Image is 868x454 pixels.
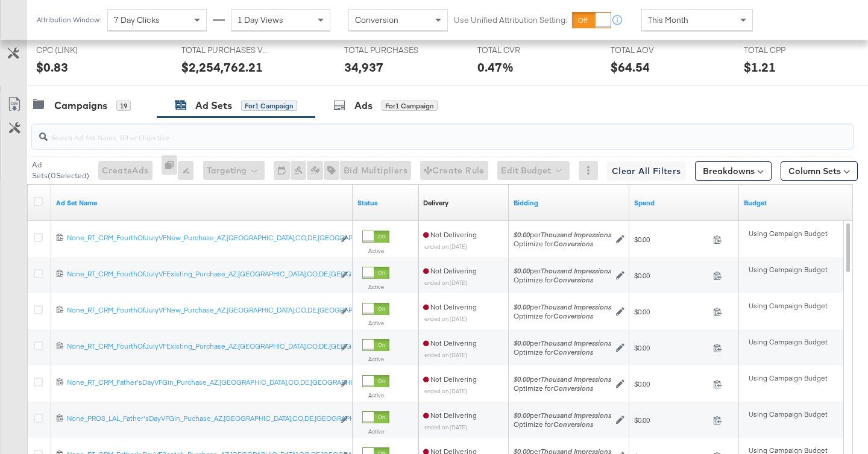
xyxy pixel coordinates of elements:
div: Using Campaign Budget [749,373,841,383]
span: This Month [648,14,688,25]
button: Clear All Filters [607,161,686,181]
sub: ended on [DATE] [424,423,467,431]
span: Not Delivering [423,302,477,311]
input: Search Ad Set Name, ID or Objective [48,120,780,144]
span: Conversion [355,14,398,25]
label: Active [362,247,389,255]
div: Campaigns [54,99,107,113]
div: None_PROS_LAL_Father'sDayVFGin_Puchase_AZ,[GEOGRAPHIC_DATA],CO,DE,[GEOGRAPHIC_DATA],[GEOGRAPHIC_D... [67,414,334,423]
div: Delivery [423,198,448,208]
em: Thousand Impressions [541,338,611,347]
em: Thousand Impressions [541,230,611,239]
em: $0.00 [514,411,530,420]
span: CPC (LINK) [36,45,127,56]
div: 34,937 [344,58,383,76]
span: per [514,411,611,420]
sub: ended on [DATE] [424,279,467,286]
div: Attribution Window: [36,16,101,24]
span: Clear All Filters [612,164,681,179]
span: TOTAL PURCHASES VALUE [181,45,272,56]
a: Shows the current state of your Ad Set. [357,198,414,208]
span: per [514,338,611,347]
span: $0.00 [634,379,708,388]
sub: ended on [DATE] [424,243,467,250]
div: Using Campaign Budget [749,301,841,311]
em: $0.00 [514,266,530,275]
label: Active [362,428,389,435]
a: Shows your bid and optimisation settings for this Ad Set. [514,198,624,208]
span: per [514,302,611,311]
span: per [514,230,611,239]
a: None_RT_CRM_FourthOfJulyVFNew_Purchase_AZ,[GEOGRAPHIC_DATA],CO,DE,[GEOGRAPHIC_DATA],[GEOGRAPHIC_D... [67,305,334,318]
a: None_PROS_LAL_Father'sDayVFGin_Puchase_AZ,[GEOGRAPHIC_DATA],CO,DE,[GEOGRAPHIC_DATA],[GEOGRAPHIC_D... [67,414,334,426]
label: Active [362,283,389,291]
span: TOTAL CVR [477,45,568,56]
label: Active [362,319,389,327]
span: TOTAL CPP [744,45,834,56]
div: Using Campaign Budget [749,265,841,275]
sub: ended on [DATE] [424,387,467,394]
div: Using Campaign Budget [749,229,841,238]
div: $64.54 [611,58,650,76]
label: Active [362,355,389,363]
em: $0.00 [514,338,530,347]
div: $1.21 [744,58,776,76]
div: None_RT_CRM_FourthOfJulyVFExisting_Purchase_AZ,[GEOGRAPHIC_DATA],CO,DE,[GEOGRAPHIC_DATA],[GEOGRAP... [67,269,334,279]
span: $0.00 [634,343,708,352]
div: Optimize for [514,239,611,249]
div: Optimize for [514,311,611,321]
sub: ended on [DATE] [424,315,467,322]
em: Thousand Impressions [541,302,611,311]
div: Using Campaign Budget [749,337,841,347]
span: $0.00 [634,307,708,316]
div: Ad Sets ( 0 Selected) [32,160,89,181]
span: TOTAL AOV [611,45,701,56]
em: Conversions [553,275,593,284]
span: Not Delivering [423,338,477,347]
div: Ad Sets [195,99,232,113]
div: for 1 Campaign [382,101,438,111]
a: Reflects the ability of your Ad Set to achieve delivery based on ad states, schedule and budget. [423,198,448,208]
a: None_RT_CRM_FourthOfJulyVFExisting_Purchase_AZ,[GEOGRAPHIC_DATA],CO,DE,[GEOGRAPHIC_DATA],[GEOGRAP... [67,341,334,354]
span: Not Delivering [423,411,477,420]
span: $0.00 [634,271,708,280]
em: $0.00 [514,230,530,239]
em: Thousand Impressions [541,375,611,384]
a: The total amount spent to date. [634,198,734,208]
span: per [514,266,611,275]
a: Shows the current budget of Ad Set. [744,198,855,208]
div: $0.83 [36,58,68,76]
span: 7 Day Clicks [114,14,160,25]
div: 0.47% [477,58,514,76]
div: None_RT_CRM_FourthOfJulyVFNew_Purchase_AZ,[GEOGRAPHIC_DATA],CO,DE,[GEOGRAPHIC_DATA],[GEOGRAPHIC_D... [67,233,334,243]
em: Thousand Impressions [541,411,611,420]
div: Optimize for [514,275,611,285]
span: Not Delivering [423,375,477,384]
span: per [514,375,611,384]
span: $0.00 [634,415,708,424]
button: Breakdowns [695,161,772,181]
span: $0.00 [634,235,708,244]
label: Use Unified Attribution Setting: [454,14,567,26]
em: Conversions [553,239,593,248]
span: TOTAL PURCHASES [344,45,435,56]
em: Conversions [553,311,593,320]
div: Ads [354,99,373,113]
a: None_RT_CRM_Father'sDayVFGin_Purchase_AZ,[GEOGRAPHIC_DATA],CO,DE,[GEOGRAPHIC_DATA],[GEOGRAPHIC_DA... [67,378,334,390]
div: for 1 Campaign [241,101,297,111]
em: $0.00 [514,375,530,384]
div: Optimize for [514,347,611,357]
div: None_RT_CRM_FourthOfJulyVFExisting_Purchase_AZ,[GEOGRAPHIC_DATA],CO,DE,[GEOGRAPHIC_DATA],[GEOGRAP... [67,341,334,351]
em: Conversions [553,420,593,429]
a: Your Ad Set name. [56,198,348,208]
div: Optimize for [514,420,611,429]
div: 19 [116,101,131,111]
div: Using Campaign Budget [749,409,841,419]
a: None_RT_CRM_FourthOfJulyVFNew_Purchase_AZ,[GEOGRAPHIC_DATA],CO,DE,[GEOGRAPHIC_DATA],[GEOGRAPHIC_D... [67,233,334,246]
em: Conversions [553,384,593,393]
div: 0 [162,155,178,186]
a: None_RT_CRM_FourthOfJulyVFExisting_Purchase_AZ,[GEOGRAPHIC_DATA],CO,DE,[GEOGRAPHIC_DATA],[GEOGRAP... [67,269,334,282]
em: Conversions [553,347,593,356]
div: None_RT_CRM_Father'sDayVFGin_Purchase_AZ,[GEOGRAPHIC_DATA],CO,DE,[GEOGRAPHIC_DATA],[GEOGRAPHIC_DA... [67,378,334,387]
div: None_RT_CRM_FourthOfJulyVFNew_Purchase_AZ,[GEOGRAPHIC_DATA],CO,DE,[GEOGRAPHIC_DATA],[GEOGRAPHIC_D... [67,305,334,315]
